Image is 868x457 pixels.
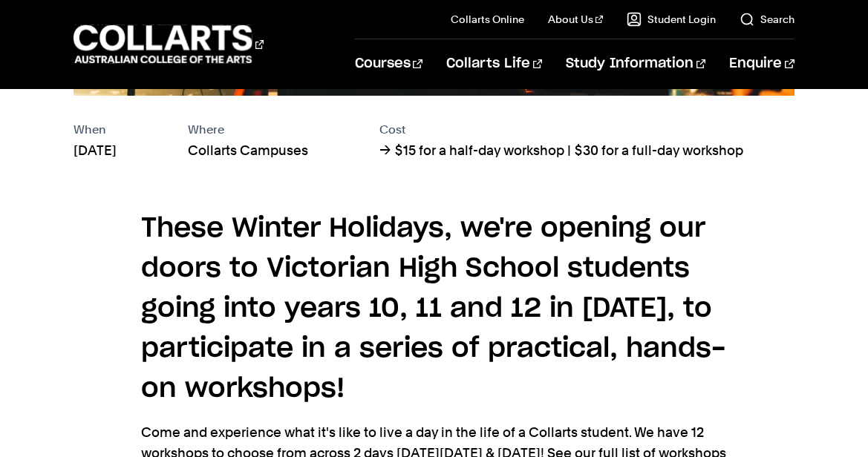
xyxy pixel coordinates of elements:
a: Student Login [627,12,716,27]
p: → $15 for a half-day workshop | $30 for a full-day workshop [379,140,743,161]
p: Cost [379,119,743,140]
a: Enquire [729,39,794,88]
a: Collarts Online [451,12,524,27]
p: When [74,119,117,140]
p: Where [188,119,308,140]
a: Courses [355,39,422,88]
div: Go to homepage [74,23,264,65]
a: Study Information [566,39,705,88]
h4: These Winter Holidays, we're opening our doors to Victorian High School students going into years... [141,208,728,409]
p: [DATE] [74,140,117,161]
a: Collarts Life [446,39,542,88]
p: Collarts Campuses [188,140,308,161]
a: About Us [548,12,603,27]
a: Search [740,12,794,27]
